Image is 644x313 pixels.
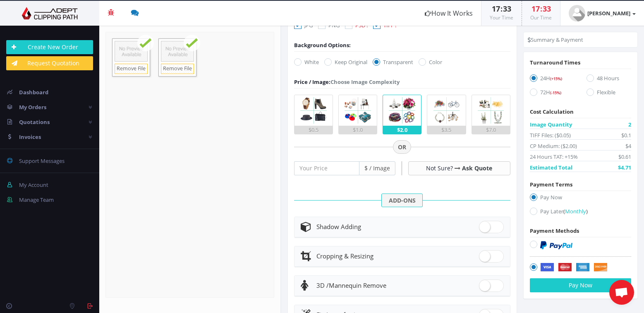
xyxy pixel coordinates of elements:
[587,88,631,99] label: Flexible
[530,74,575,85] label: 24H
[316,281,329,289] span: 3D /
[462,164,492,172] a: Ask Quote
[618,153,631,161] span: $0.61
[500,4,503,14] span: :
[294,126,333,134] div: $0.5
[426,164,453,172] span: Not Sure?
[540,263,608,272] img: Securely by Stripe
[6,40,93,54] a: Create New Order
[530,88,575,99] label: 72H
[294,78,330,86] span: Price / Image:
[531,4,540,14] span: 17
[550,74,562,82] a: (+15%)
[550,88,561,96] a: (-15%)
[528,36,583,44] li: Summary & Payment
[530,59,580,66] span: Turnaround Times
[294,41,351,49] div: Background Options:
[530,142,577,150] span: CP Medium: ($2.00)
[569,5,585,22] img: user_default.jpg
[530,108,574,115] span: Cost Calculation
[383,126,421,134] div: $2.0
[550,76,562,81] span: (+15%)
[530,163,572,172] span: Estimated Total
[628,120,631,129] span: 2
[381,194,423,208] span: ADD-ONS
[618,163,631,172] span: $4.71
[427,126,465,134] div: $3.5
[530,181,572,188] span: Payment Terms
[530,14,552,21] small: Our Time
[540,4,543,14] span: :
[316,281,386,289] span: Mannequin Remove
[609,280,634,305] a: Open chat
[19,88,48,96] span: Dashboard
[19,103,46,111] span: My Orders
[373,58,413,66] label: Transparent
[587,74,631,85] label: 48 Hours
[161,64,194,74] a: Remove File
[431,95,462,126] img: 4.png
[540,241,572,249] img: PayPal
[587,10,630,17] strong: [PERSON_NAME]
[417,1,481,26] a: How It Works
[19,157,65,165] span: Support Messages
[565,208,586,215] span: Monthly
[503,4,511,14] span: 33
[294,78,400,86] div: Choose Image Complexity
[472,126,510,134] div: $7.0
[530,153,578,161] span: 24 Hours TAT: +15%
[115,64,148,74] a: Remove File
[621,131,631,139] span: $0.1
[324,58,367,66] label: Keep Original
[490,14,513,21] small: Your Time
[339,126,377,134] div: $1.0
[563,208,588,215] a: (Monthly)
[387,95,417,126] img: 3.png
[530,131,571,139] span: TIFF Files: ($0.05)
[530,227,579,234] span: Payment Methods
[6,56,93,70] a: Request Quotation
[342,95,373,126] img: 2.png
[6,7,93,19] img: Adept Graphics
[625,142,631,150] span: $4
[19,181,48,189] span: My Account
[550,90,561,96] span: (-15%)
[419,58,442,66] label: Color
[316,252,373,260] span: Cropping & Resizing
[492,4,500,14] span: 17
[316,222,361,231] span: Shadow Adding
[543,4,551,14] span: 33
[393,140,411,154] span: OR
[530,278,631,292] button: Pay Now
[530,193,631,204] label: Pay Now
[530,120,572,129] span: Image Quantity
[19,196,54,203] span: Manage Team
[359,161,395,175] span: $ / Image
[560,1,644,26] a: [PERSON_NAME]
[294,58,319,66] label: White
[476,95,506,126] img: 5.png
[19,133,41,141] span: Invoices
[530,207,631,218] label: Pay Later
[294,161,359,175] input: Your Price
[19,118,50,126] span: Quotations
[298,95,329,126] img: 1.png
